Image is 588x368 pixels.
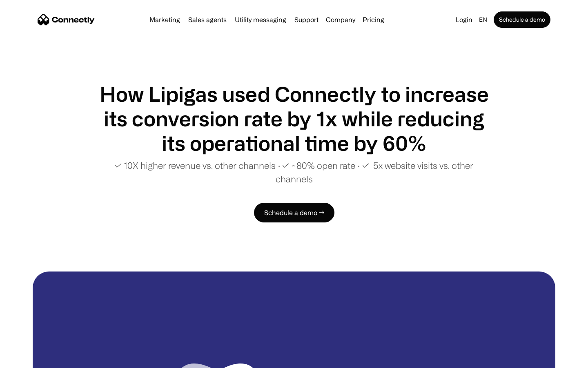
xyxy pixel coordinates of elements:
a: Sales agents [185,16,230,23]
a: Schedule a demo [494,11,550,28]
a: Pricing [359,16,388,23]
h1: How Lipigas used Connectly to increase its conversion rate by 1x while reducing its operational t... [98,82,490,155]
div: Company [326,14,355,25]
p: ✓ 10X higher revenue vs. other channels ∙ ✓ ~80% open rate ∙ ✓ 5x website visits vs. other channels [98,159,490,186]
a: Utility messaging [232,16,290,23]
aside: Language selected: English [8,353,49,365]
a: Marketing [146,16,183,23]
a: Support [291,16,322,23]
a: Login [452,14,476,25]
div: en [479,14,487,25]
a: Schedule a demo → [254,203,334,222]
ul: Language list [16,354,49,365]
